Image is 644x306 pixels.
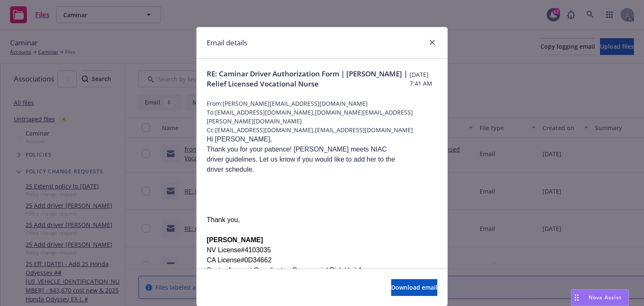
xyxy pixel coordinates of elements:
span: Download email [391,283,437,291]
span: NV License#4103035 [207,246,271,254]
span: CA License#0D34662 [207,256,272,264]
span: [DATE] 7:41 AM [410,70,437,88]
span: RE: Caminar Driver Authorization Form | [PERSON_NAME] | Relief Licensed Vocational Nurse [207,69,410,89]
span: Thank you for your patience! [PERSON_NAME] m [207,146,356,153]
span: eets NIAC driver guidelines. Let us know if you would like to add her to the driver schedule. [207,146,395,173]
span: To: [EMAIL_ADDRESS][DOMAIN_NAME],[DOMAIN_NAME][EMAIL_ADDRESS][PERSON_NAME][DOMAIN_NAME] [207,108,437,126]
span: Senior Account Coordinator, Commercial Risk Unit 1 [207,267,362,274]
span: Thank you, [207,216,240,223]
button: Download email [391,279,437,296]
a: close [427,37,437,47]
span: Cc: [EMAIL_ADDRESS][DOMAIN_NAME],[EMAIL_ADDRESS][DOMAIN_NAME] [207,126,437,134]
span: Nova Assist [589,294,622,301]
h1: Email details [207,37,247,48]
span: [PERSON_NAME] [207,236,263,243]
span: From: [PERSON_NAME][EMAIL_ADDRESS][DOMAIN_NAME] [207,99,437,108]
div: Drag to move [571,290,582,306]
button: Nova Assist [571,289,629,306]
span: Hi [PERSON_NAME], [207,136,272,143]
